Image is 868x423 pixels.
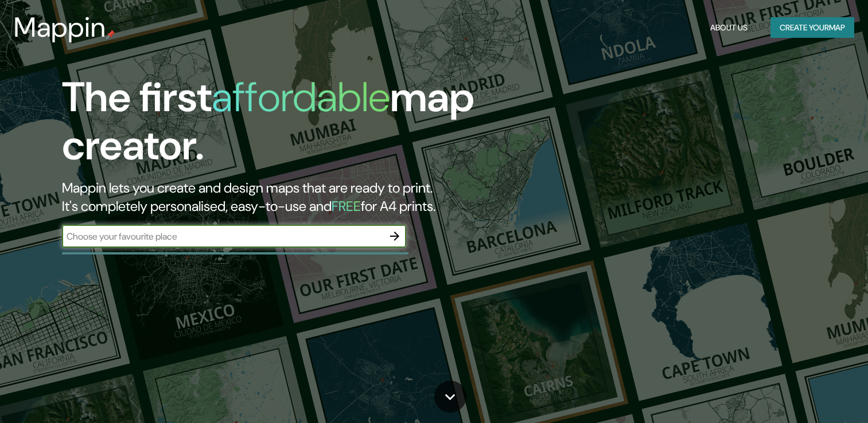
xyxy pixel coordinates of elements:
img: mappin-pin [106,30,115,39]
h3: Mappin [14,11,106,44]
button: Create yourmap [770,17,854,38]
h5: FREE [332,197,361,215]
input: Choose your favourite place [62,230,383,243]
h2: Mappin lets you create and design maps that are ready to print. It's completely personalised, eas... [62,179,496,216]
h1: affordable [212,70,390,124]
button: About Us [706,17,752,38]
h1: The first map creator. [62,73,496,179]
